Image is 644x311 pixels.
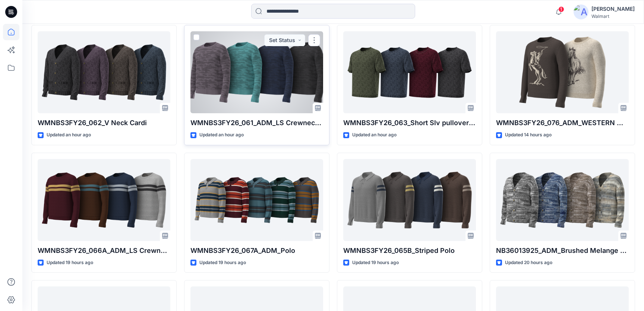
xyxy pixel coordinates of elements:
p: WMNBS3FY26_076_ADM_WESTERN MOTIF CREWNECK [496,118,629,128]
a: WMNBS3FY26_065B_Striped Polo [343,159,476,241]
a: WMNBS3FY26_063_Short Slv pullover copy [343,31,476,113]
a: NB36013925_ADM_Brushed Melange V neck Cardi [496,159,629,241]
p: Updated an hour ago [47,131,91,139]
div: [PERSON_NAME] [591,4,635,13]
div: Walmart [591,13,635,19]
p: WMNBS3FY26_061_ADM_LS Crewneck copy [190,118,323,128]
p: Updated 20 hours ago [505,259,552,267]
span: 1 [558,6,564,12]
img: avatar [574,4,588,19]
p: Updated an hour ago [199,131,244,139]
p: Updated an hour ago [352,131,397,139]
a: WMNBS3FY26_076_ADM_WESTERN MOTIF CREWNECK [496,31,629,113]
p: WMNBS3FY26_062_V Neck Cardi [38,118,170,128]
a: WMNBS3FY26_061_ADM_LS Crewneck copy [190,31,323,113]
p: WMNBS3FY26_063_Short Slv pullover copy [343,118,476,128]
a: WMNBS3FY26_066A_ADM_LS Crewneck copy [38,159,170,241]
a: WMNBS3FY26_062_V Neck Cardi [38,31,170,113]
p: WMNBS3FY26_065B_Striped Polo [343,245,476,256]
p: WMNBS3FY26_066A_ADM_LS Crewneck copy [38,245,170,256]
p: Updated 19 hours ago [199,259,246,267]
a: WMNBS3FY26_067A_ADM_Polo [190,159,323,241]
p: Updated 14 hours ago [505,131,552,139]
p: NB36013925_ADM_Brushed Melange V neck Cardi [496,245,629,256]
p: Updated 19 hours ago [352,259,399,267]
p: Updated 19 hours ago [47,259,93,267]
p: WMNBS3FY26_067A_ADM_Polo [190,245,323,256]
